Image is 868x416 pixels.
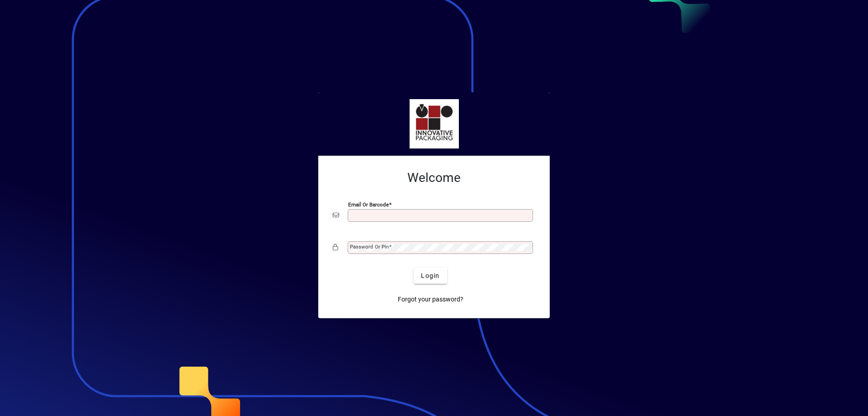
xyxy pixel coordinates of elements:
span: Login [421,271,439,281]
span: Forgot your password? [398,295,463,304]
button: Login [414,268,447,284]
mat-label: Password or Pin [350,244,389,250]
a: Forgot your password? [394,291,467,307]
mat-label: Email or Barcode [348,201,389,208]
h2: Welcome [333,170,535,186]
